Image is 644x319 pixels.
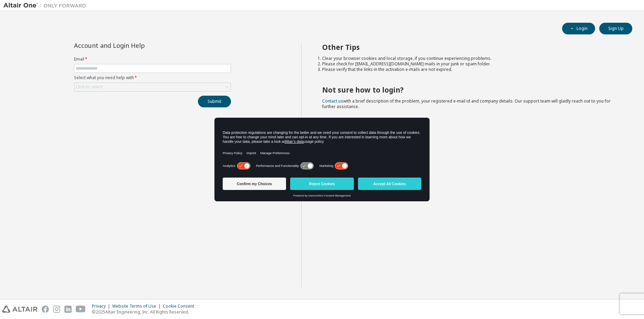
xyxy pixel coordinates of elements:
p: © 2025 Altair Engineering, Inc. All Rights Reserved. [92,309,198,315]
div: Privacy [92,304,112,309]
div: Website Terms of Use [112,304,163,309]
span: with a brief description of the problem, your registered e-mail id and company details. Our suppo... [322,98,611,109]
img: youtube.svg [76,306,86,313]
h2: Other Tips [322,43,620,52]
a: Contact us [322,98,343,104]
label: Select what you need help with [74,75,231,81]
label: Email [74,56,231,62]
img: facebook.svg [42,306,49,313]
img: Altair One [3,2,89,9]
img: altair_logo.svg [2,306,38,313]
button: Submit [198,96,231,107]
button: Sign Up [599,23,632,34]
li: Clear your browser cookies and local storage, if you continue experiencing problems. [322,56,620,61]
img: instagram.svg [53,306,60,313]
img: linkedin.svg [64,306,72,313]
li: Please verify that the links in the activation e-mails are not expired. [322,67,620,72]
div: Click to select [74,83,231,91]
div: Click to select [76,84,103,90]
h2: Not sure how to login? [322,85,620,94]
div: Account and Login Help [74,43,200,48]
button: Login [562,23,595,34]
li: Please check for [EMAIL_ADDRESS][DOMAIN_NAME] mails in your junk or spam folder. [322,61,620,67]
div: Cookie Consent [163,304,198,309]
